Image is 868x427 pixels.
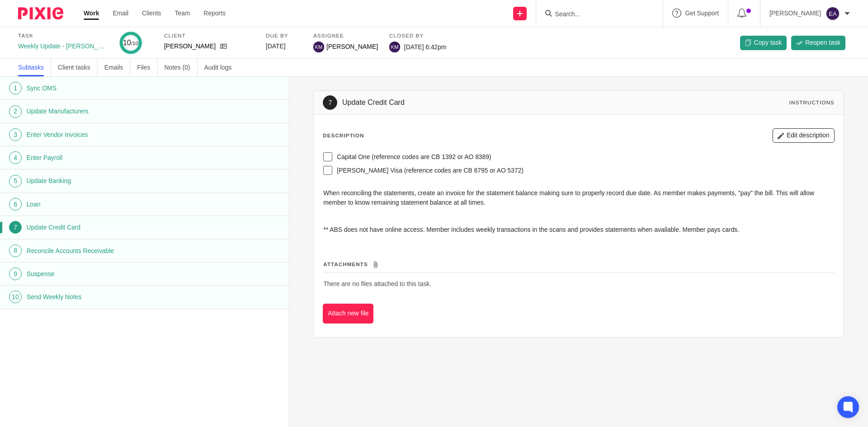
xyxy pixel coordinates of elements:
h1: Send Weekly Notes [27,290,196,304]
a: Copy task [740,36,787,50]
a: Emails [105,59,131,76]
h1: Enter Vendor Invoices [27,128,196,141]
a: Audit logs [204,59,239,76]
div: 3 [9,128,22,141]
span: [DATE] 6:42pm [402,43,443,50]
div: 5 [9,175,22,188]
a: Files [137,59,158,76]
span: Attachments [323,262,367,267]
label: Client [164,32,255,39]
div: [DATE] [266,42,302,51]
h1: Enter Payroll [27,151,196,164]
h1: Suspense [27,267,196,281]
a: Reports [203,9,226,18]
p: [PERSON_NAME] Visa (reference codes are CB 8795 or AO 5372) [337,166,834,175]
h1: Reconcile Accounts Receivable [27,244,196,258]
h1: Loan [27,197,196,211]
label: Task [18,32,108,39]
span: Copy task [754,38,782,47]
button: Attach new file [323,303,375,324]
img: svg%3E [387,42,398,52]
div: 6 [9,198,22,211]
a: Clients [142,9,161,18]
a: Team [175,9,190,18]
div: 2 [9,105,22,118]
div: 7 [323,95,337,110]
div: 7 [9,221,22,234]
p: ** ABS does not have online access. Member includes weekly transactions in the scans and provides... [323,225,834,234]
a: Client tasks [58,59,99,76]
h1: Update Banking [27,174,196,188]
button: Edit description [771,128,835,143]
h1: Update Credit Card [27,221,196,234]
div: 8 [9,244,22,257]
a: Work [84,9,99,18]
h1: Sync OMS [27,81,196,95]
a: Subtasks [18,59,52,76]
span: [PERSON_NAME] [326,42,376,51]
p: [PERSON_NAME] [164,42,214,51]
div: 4 [9,151,22,164]
div: 10 [123,38,139,48]
label: Due by [266,32,302,39]
span: Get Support [686,10,721,16]
input: Search [556,11,637,19]
div: 1 [9,82,22,94]
label: Closed by [387,32,443,39]
span: There are no files attached to this task. [323,280,432,286]
h1: Update Manufacturers [27,104,196,118]
div: 9 [9,267,22,280]
p: [PERSON_NAME] [771,9,821,18]
div: Weekly Update - [PERSON_NAME] [18,42,108,51]
a: Notes (0) [165,59,198,76]
p: Capital One (reference codes are CB 1392 or AO 8389) [337,152,834,161]
small: /10 [131,41,139,46]
span: Reopen task [805,38,840,47]
img: svg%3E [313,42,324,52]
img: svg%3E [826,6,840,21]
p: When reconciling the statements, create an invoice for the statement balance making sure to prope... [323,188,834,207]
div: Instructions [791,99,835,106]
p: Description [323,132,363,139]
h1: Update Credit Card [342,98,598,107]
div: 10 [9,291,22,303]
a: Email [113,9,128,18]
a: Reopen task [791,36,845,50]
img: Pixie [18,7,63,19]
label: Assignee [313,32,376,39]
